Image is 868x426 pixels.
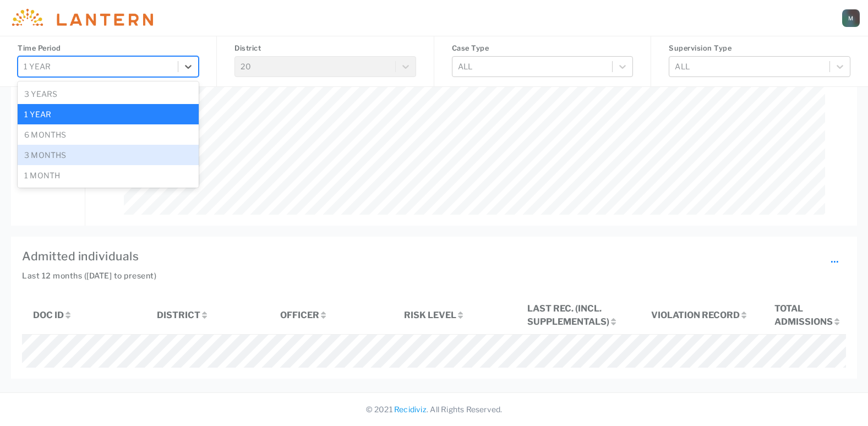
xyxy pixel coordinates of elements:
div: 3 years [18,84,199,104]
span: © 2021 . All Rights Reserved. [366,405,503,414]
div: 3 months [18,145,199,165]
h4: Time Period [18,43,199,53]
a: M [842,9,860,27]
a: Recidiviz [394,405,427,414]
button: Last Rec. (Incl. Supplementals) [527,302,640,329]
span: ... [831,252,839,265]
button: Officer [280,309,326,322]
button: Total Admissions [774,302,846,329]
button: DOC ID [33,309,70,322]
div: 6 months [18,124,199,145]
div: 1 month [18,165,199,185]
button: Violation record [651,309,746,322]
h6: Last 12 months ([DATE] to present) [22,270,846,292]
h4: Supervision Type [669,43,850,53]
div: 1 year [18,104,199,124]
img: Lantern [9,9,153,27]
h4: Case Type [452,43,633,53]
h4: District [234,43,416,53]
button: District [157,309,207,322]
button: Risk level [404,309,463,322]
h4: Admitted individuals [22,248,846,265]
button: ... [823,248,846,269]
